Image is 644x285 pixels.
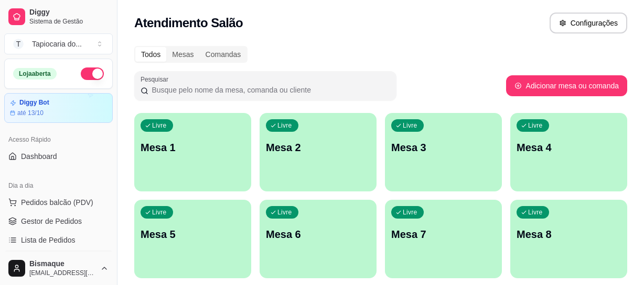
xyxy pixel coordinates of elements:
[510,200,627,278] button: LivreMesa 8
[21,216,82,226] span: Gestor de Pedidos
[277,121,292,130] p: Livre
[19,99,49,107] article: Diggy Bot
[517,227,621,242] p: Mesa 8
[134,113,251,191] button: LivreMesa 1
[29,269,96,277] span: [EMAIL_ADDRESS][DOMAIN_NAME]
[4,93,113,123] a: Diggy Botaté 13/10
[152,208,167,216] p: Livre
[134,15,243,31] h2: Atendimento Salão
[135,47,166,62] div: Todos
[403,121,417,130] p: Livre
[385,113,502,191] button: LivreMesa 3
[21,197,93,208] span: Pedidos balcão (PDV)
[200,47,247,62] div: Comandas
[141,227,245,242] p: Mesa 5
[528,121,543,130] p: Livre
[4,250,113,267] a: Salão / Mesas
[391,140,496,155] p: Mesa 3
[29,17,109,26] span: Sistema de Gestão
[4,33,113,54] button: Select a team
[4,131,113,148] div: Acesso Rápido
[4,256,113,281] button: Bismaque[EMAIL_ADDRESS][DOMAIN_NAME]
[260,200,377,278] button: LivreMesa 6
[21,235,76,245] span: Lista de Pedidos
[81,67,104,80] button: Alterar Status
[4,213,113,230] a: Gestor de Pedidos
[510,113,627,191] button: LivreMesa 4
[4,232,113,248] a: Lista de Pedidos
[403,208,417,216] p: Livre
[134,200,251,278] button: LivreMesa 5
[260,113,377,191] button: LivreMesa 2
[266,140,370,155] p: Mesa 2
[148,85,390,95] input: Pesquisar
[29,259,96,269] span: Bismaque
[385,200,502,278] button: LivreMesa 7
[166,47,199,62] div: Mesas
[517,140,621,155] p: Mesa 4
[550,13,627,33] button: Configurações
[4,148,113,165] a: Dashboard
[13,68,57,79] div: Loja aberta
[21,151,57,162] span: Dashboard
[277,208,292,216] p: Livre
[391,227,496,242] p: Mesa 7
[141,75,172,84] label: Pesquisar
[17,109,44,117] article: até 13/10
[32,39,82,49] div: Tapiocaria do ...
[141,140,245,155] p: Mesa 1
[13,39,24,49] span: T
[266,227,370,242] p: Mesa 6
[4,177,113,194] div: Dia a dia
[528,208,543,216] p: Livre
[4,4,113,29] a: DiggySistema de Gestão
[29,8,109,17] span: Diggy
[506,75,627,96] button: Adicionar mesa ou comanda
[4,194,113,211] button: Pedidos balcão (PDV)
[152,121,167,130] p: Livre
